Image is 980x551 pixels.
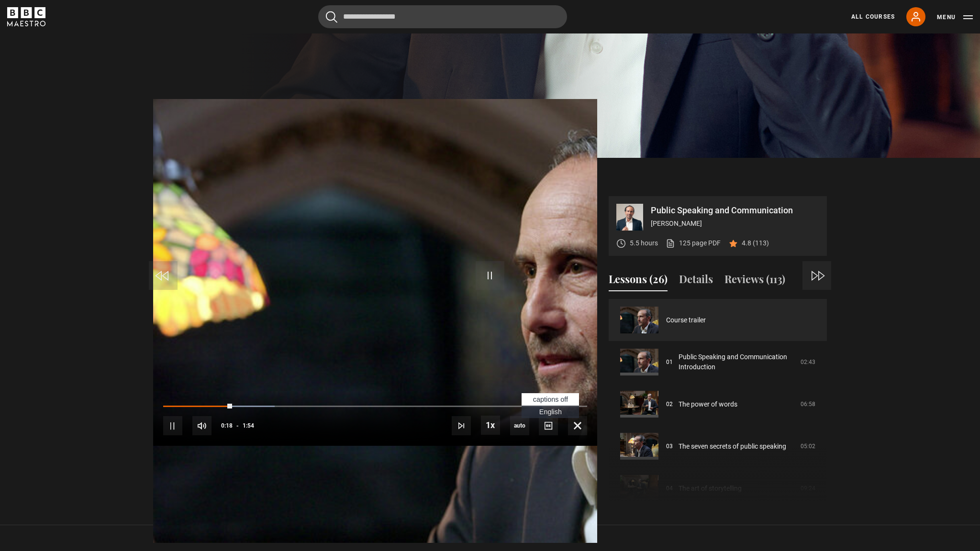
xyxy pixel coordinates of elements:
span: 1:54 [243,417,254,434]
span: captions off [533,396,568,403]
button: Pause [163,416,182,435]
a: Course trailer [666,315,706,325]
button: Playback Rate [481,416,500,435]
a: The power of words [679,399,737,409]
a: All Courses [851,12,895,21]
button: Reviews (113) [724,271,785,291]
div: Current quality: 1080p [510,416,529,435]
p: [PERSON_NAME] [651,219,819,229]
button: Toggle navigation [937,12,973,22]
button: Fullscreen [568,416,587,435]
video-js: Video Player [153,196,597,446]
div: Progress Bar [163,406,587,408]
button: Details [679,271,713,291]
button: Captions [539,416,558,435]
p: 4.8 (113) [742,238,769,248]
a: 125 page PDF [666,238,721,248]
button: Submit the search query [326,11,337,23]
button: Next Lesson [452,416,471,435]
p: Public Speaking and Communication [651,206,819,215]
input: Search [318,5,567,28]
span: 0:18 [221,417,233,434]
span: - [236,422,239,429]
a: Public Speaking and Communication Introduction [679,352,795,372]
button: Mute [192,416,212,435]
p: 5.5 hours [630,238,658,248]
span: English [539,408,562,416]
button: Lessons (26) [609,271,668,291]
a: The seven secrets of public speaking [679,441,786,452]
span: auto [510,416,529,435]
svg: BBC Maestro [7,7,45,26]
